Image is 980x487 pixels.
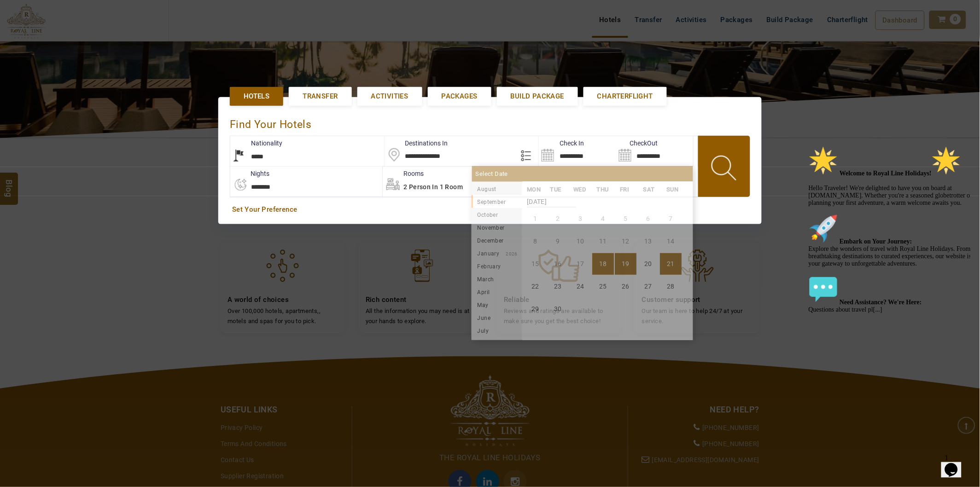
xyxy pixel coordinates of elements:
li: MON [522,185,546,194]
li: May [472,298,522,311]
iframe: chat widget [805,142,971,446]
li: SAT [638,185,662,194]
span: Transfer [303,92,338,101]
li: Tuesday, 23 September 2025 [547,276,569,297]
li: Friday, 26 September 2025 [615,276,636,297]
li: THU [592,185,615,194]
li: December [472,234,522,247]
small: 2026 [500,251,518,256]
div: 🌟 Welcome to Royal Line Holidays!🌟Hello Traveler! We're delighted to have you on board at [DOMAIN... [4,4,169,171]
li: April [472,285,522,298]
li: February [472,260,522,272]
strong: Welcome to Royal Line Holidays! [35,28,157,35]
input: Search [539,136,616,166]
strong: Embark on Your Journey: [35,96,108,103]
span: 2 Person in 1 Room [403,183,463,191]
span: Activities [371,92,408,101]
li: Monday, 29 September 2025 [525,298,546,320]
a: Set Your Preference [232,205,748,215]
a: Transfer [289,87,351,106]
li: Thursday, 25 September 2025 [592,276,614,297]
li: TUE [545,185,569,194]
li: March [472,272,522,285]
span: Hello Traveler! We're delighted to have you on board at [DOMAIN_NAME]. Whether you're a seasoned ... [4,28,168,171]
li: Monday, 22 September 2025 [525,276,546,297]
span: Hotels [244,92,269,101]
label: nights [230,169,269,178]
a: Charterflight [583,87,667,106]
div: Select Date [472,166,693,182]
div: Find Your Hotels [230,109,750,136]
li: November [472,221,522,234]
strong: [DATE] [527,191,576,208]
li: Sunday, 28 September 2025 [660,276,682,297]
li: WED [569,185,592,194]
img: :star2: [127,4,156,33]
li: Saturday, 27 September 2025 [637,276,659,297]
input: Search [616,136,693,166]
li: Friday, 19 September 2025 [615,253,636,275]
iframe: chat widget [941,450,971,478]
label: Rooms [383,169,424,178]
a: Hotels [230,87,283,106]
li: Tuesday, 30 September 2025 [547,298,569,320]
span: Packages [442,92,478,101]
span: Build Package [511,92,564,101]
li: September [472,195,522,208]
li: August [472,182,522,195]
img: :star2: [4,4,33,33]
small: 2025 [496,187,561,192]
li: October [472,208,522,221]
a: Packages [428,87,491,106]
label: Check In [539,139,584,148]
li: Thursday, 18 September 2025 [592,253,614,275]
strong: Need Assistance? We're Here: [35,157,117,163]
li: July [472,324,522,337]
li: January [472,247,522,260]
label: Nationality [230,139,282,148]
img: :speech_balloon: [4,133,33,162]
li: SUN [662,185,685,194]
label: Destinations In [385,139,448,148]
a: Activities [357,87,422,106]
li: Sunday, 21 September 2025 [660,253,682,275]
span: Charterflight [597,92,653,101]
li: June [472,311,522,324]
li: FRI [615,185,639,194]
li: Wednesday, 24 September 2025 [570,276,591,297]
li: Saturday, 20 September 2025 [637,253,659,275]
a: Build Package [497,87,578,106]
img: :rocket: [4,72,33,101]
label: CheckOut [616,139,658,148]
